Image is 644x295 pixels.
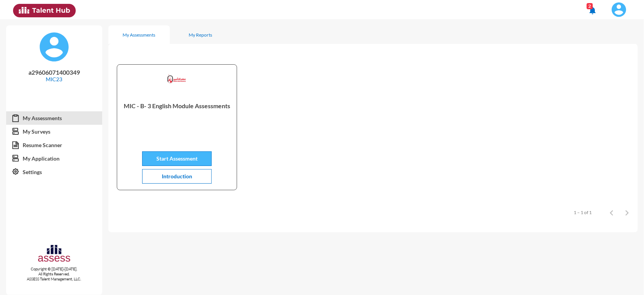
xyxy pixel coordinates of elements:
[37,244,71,265] img: assesscompany-logo.png
[123,102,231,133] p: MIC - B- 3 English Module Assessments
[142,169,212,184] button: Introduction
[604,205,619,220] button: Previous page
[6,138,102,152] a: Resume Scanner
[6,165,102,179] a: Settings
[6,125,102,139] a: My Surveys
[142,155,212,162] a: Start Assessment
[12,69,96,76] p: a29606071400349
[619,205,635,220] button: Next page
[156,155,198,162] span: Start Assessment
[162,173,192,179] span: Introduction
[588,6,598,15] mat-icon: notifications
[164,71,189,87] img: c6fda620-b1f1-11ed-a098-77f33bda2b81_%20MIC%20-%20B-%203%20English%20Module%20Assessments
[39,32,70,62] img: default%20profile%20image.svg
[123,32,156,38] div: My Assessments
[587,3,593,9] div: 2
[189,32,212,38] div: My Reports
[574,210,592,215] div: 1 – 1 of 1
[6,111,102,125] a: My Assessments
[142,151,212,166] button: Start Assessment
[6,267,102,282] p: Copyright © [DATE]-[DATE]. All Rights Reserved. ASSESS Talent Management, LLC.
[12,76,96,82] p: MIC23
[6,152,102,166] a: My Application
